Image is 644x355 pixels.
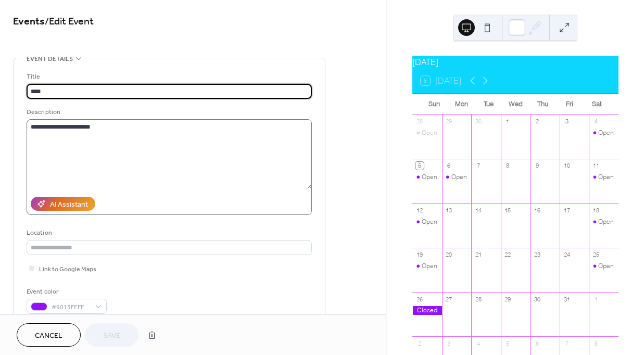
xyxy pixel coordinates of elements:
[35,331,62,341] span: Cancel
[422,262,437,271] div: Open
[504,339,512,347] div: 5
[589,262,618,271] div: Open
[502,94,529,115] div: Wed
[474,251,482,259] div: 21
[422,218,437,226] div: Open
[412,218,442,226] div: Open
[598,262,614,271] div: Open
[412,129,442,137] div: Open
[563,295,571,303] div: 31
[556,94,583,115] div: Fri
[445,339,453,347] div: 3
[17,323,81,347] button: Cancel
[592,339,600,347] div: 8
[504,251,512,259] div: 22
[533,118,541,125] div: 2
[27,54,73,65] span: Event details
[27,71,310,82] div: Title
[563,206,571,214] div: 17
[583,94,610,115] div: Sat
[533,162,541,170] div: 9
[50,199,88,210] div: AI Assistant
[415,339,423,347] div: 2
[415,251,423,259] div: 19
[533,251,541,259] div: 23
[533,206,541,214] div: 16
[474,339,482,347] div: 4
[475,94,502,115] div: Tue
[504,206,512,214] div: 15
[412,56,618,68] div: [DATE]
[27,286,105,297] div: Event color
[589,218,618,226] div: Open
[598,129,614,137] div: Open
[13,11,45,32] a: Events
[31,197,95,211] button: AI Assistant
[563,339,571,347] div: 7
[589,129,618,137] div: Open
[592,162,600,170] div: 11
[474,206,482,214] div: 14
[445,206,453,214] div: 13
[27,227,310,238] div: Location
[445,251,453,259] div: 20
[504,118,512,125] div: 1
[421,94,448,115] div: Sun
[474,162,482,170] div: 7
[445,295,453,303] div: 27
[592,118,600,125] div: 4
[598,218,614,226] div: Open
[589,173,618,182] div: Open
[445,162,453,170] div: 6
[52,302,90,313] span: #9013FEFF
[563,251,571,259] div: 24
[529,94,556,115] div: Thu
[592,251,600,259] div: 25
[412,173,442,182] div: Open
[422,129,437,137] div: Open
[445,118,453,125] div: 29
[412,306,442,315] div: Closed
[474,118,482,125] div: 30
[504,162,512,170] div: 8
[412,262,442,271] div: Open
[415,118,423,125] div: 28
[592,295,600,303] div: 1
[415,206,423,214] div: 12
[27,107,310,118] div: Description
[563,162,571,170] div: 10
[442,173,472,182] div: Open
[39,264,96,275] span: Link to Google Maps
[474,295,482,303] div: 28
[448,94,475,115] div: Mon
[45,11,94,32] span: / Edit Event
[504,295,512,303] div: 29
[563,118,571,125] div: 3
[422,173,437,182] div: Open
[415,295,423,303] div: 26
[451,173,467,182] div: Open
[415,162,423,170] div: 5
[533,339,541,347] div: 6
[598,173,614,182] div: Open
[533,295,541,303] div: 30
[592,206,600,214] div: 18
